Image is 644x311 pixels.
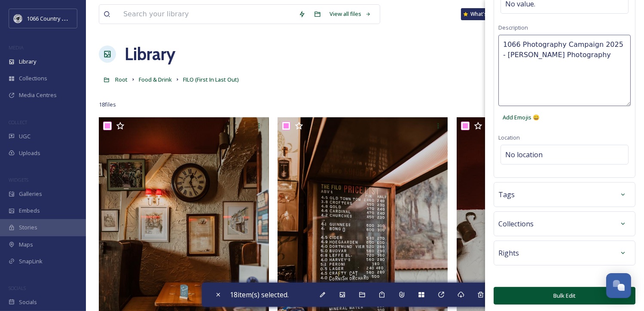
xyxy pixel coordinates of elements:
span: Galleries [19,190,42,198]
span: Socials [19,298,37,306]
span: COLLECT [9,119,27,125]
span: Root [115,76,128,83]
span: WIDGETS [9,177,28,183]
span: Food & Drink [139,76,172,83]
a: View all files [325,6,375,22]
input: Search your library [119,5,294,24]
a: Library [125,41,175,67]
span: 1066 Country Marketing [27,14,87,22]
button: Open Chat [606,273,631,298]
span: Add Emojis 😄 [503,113,540,122]
textarea: 1066 Photography Campaign 2025 - [PERSON_NAME] Photography [498,35,631,106]
span: 18 file s [99,101,116,109]
span: No location [505,149,543,160]
span: Description [498,24,528,31]
span: UGC [19,132,31,140]
img: logo_footerstamp.png [14,14,22,23]
span: MEDIA [9,44,24,51]
span: Embeds [19,207,40,215]
span: Collections [498,219,534,229]
span: Media Centres [19,91,57,99]
span: Rights [498,248,519,258]
span: 18 item(s) selected. [230,290,289,299]
span: SnapLink [19,257,43,265]
a: Food & Drink [139,74,172,85]
span: Uploads [19,149,40,157]
span: FILO (First In Last Out) [183,76,239,83]
a: FILO (First In Last Out) [183,74,239,85]
span: Maps [19,241,33,249]
a: Root [115,74,128,85]
span: Stories [19,223,37,232]
button: Bulk Edit [494,287,635,305]
a: What's New [461,8,504,20]
span: Tags [498,189,515,200]
span: SOCIALS [9,285,26,291]
span: Location [498,134,520,141]
span: Collections [19,74,47,82]
span: Library [19,58,36,66]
